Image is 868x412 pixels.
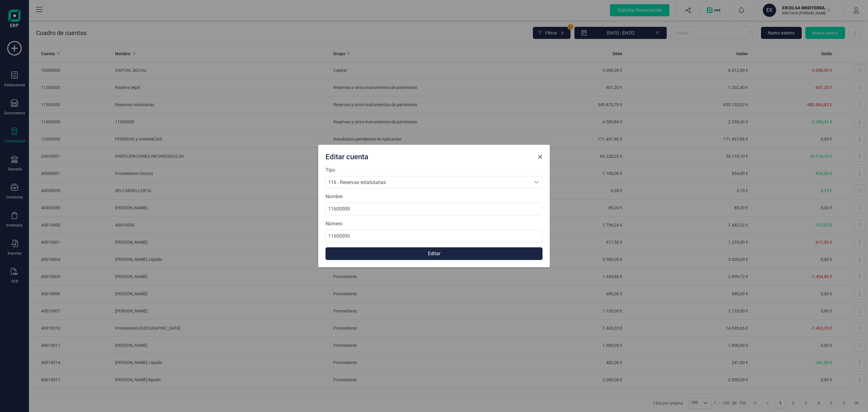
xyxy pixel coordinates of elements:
[325,220,342,227] label: Número
[325,166,335,174] label: Tipo
[328,179,386,185] span: 116 - Reservas estatutarias
[323,150,535,162] div: Editar cuenta
[531,176,542,188] div: Seleccione una cuenta
[325,247,542,260] button: Editar
[325,193,342,200] label: Nombre
[535,152,545,162] button: Close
